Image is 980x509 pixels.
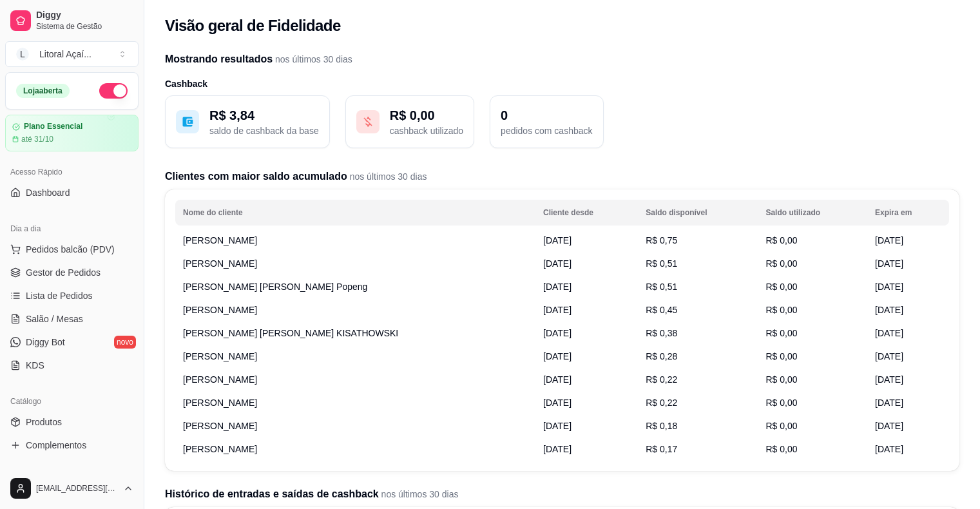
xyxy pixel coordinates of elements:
span: R$ 0,00 [765,374,797,385]
h2: Visão geral de Fidelidade [165,15,341,36]
span: R$ 0,22 [646,398,677,408]
span: R$ 0,00 [765,328,797,338]
div: Loja aberta [16,84,70,98]
span: [DATE] [875,258,903,269]
span: R$ 0,00 [765,282,797,292]
span: Dashboard [26,186,70,199]
span: [DATE] [543,305,572,315]
span: [DATE] [543,398,572,408]
span: [DATE] [543,235,572,245]
span: [DATE] [875,235,903,245]
span: R$ 0,18 [646,421,677,431]
span: R$ 0,00 [765,235,797,245]
span: [DATE] [875,282,903,292]
span: nos últimos 30 dias [273,54,352,64]
span: R$ 0,17 [646,444,677,454]
span: [PERSON_NAME] [183,421,257,431]
span: [DATE] [543,444,572,454]
div: Acesso Rápido [5,162,139,182]
span: [PERSON_NAME] [PERSON_NAME] KISATHOWSKI [183,328,398,338]
h2: Mostrando resultados [165,52,959,67]
a: Gestor de Pedidos [5,262,139,283]
span: L [16,48,29,61]
a: Salão / Mesas [5,309,139,329]
span: [DATE] [543,374,572,385]
span: Sistema de Gestão [36,21,133,32]
span: Produtos [26,416,62,428]
span: R$ 0,51 [646,282,677,292]
h2: Clientes com maior saldo acumulado [165,169,959,184]
span: [DATE] [543,258,572,269]
button: Alterar Status [99,83,128,99]
span: [PERSON_NAME] [183,351,257,361]
th: Nome do cliente [175,200,535,226]
span: R$ 0,75 [646,235,677,245]
div: Dia a dia [5,218,139,239]
span: [DATE] [875,328,903,338]
div: Catálogo [5,391,139,412]
span: Diggy Bot [26,336,65,349]
div: Litoral Açaí ... [39,48,91,61]
span: nos últimos 30 dias [347,171,427,182]
span: [DATE] [875,398,903,408]
span: R$ 0,00 [765,421,797,431]
span: [EMAIL_ADDRESS][DOMAIN_NAME] [36,483,118,494]
button: R$ 0,00cashback utilizado [345,95,474,148]
span: Lista de Pedidos [26,289,93,302]
span: R$ 0,22 [646,374,677,385]
th: Cliente desde [535,200,638,226]
a: Diggy Botnovo [5,332,139,352]
span: Diggy [36,10,133,21]
a: Plano Essencialaté 31/10 [5,115,139,151]
span: R$ 0,00 [765,258,797,269]
button: Pedidos balcão (PDV) [5,239,139,260]
span: R$ 0,00 [765,351,797,361]
span: [DATE] [875,374,903,385]
span: [DATE] [875,444,903,454]
p: saldo de cashback da base [209,124,319,137]
a: DiggySistema de Gestão [5,5,139,36]
span: [DATE] [875,305,903,315]
p: cashback utilizado [390,124,463,137]
span: R$ 0,28 [646,351,677,361]
a: Dashboard [5,182,139,203]
a: Produtos [5,412,139,432]
span: Complementos [26,439,86,452]
h3: Cashback [165,77,959,90]
h2: Histórico de entradas e saídas de cashback [165,486,959,502]
span: [DATE] [543,351,572,361]
article: até 31/10 [21,134,53,144]
span: [DATE] [543,421,572,431]
span: R$ 0,38 [646,328,677,338]
span: [DATE] [543,282,572,292]
span: R$ 0,00 [765,444,797,454]
span: R$ 0,51 [646,258,677,269]
button: Select a team [5,41,139,67]
th: Saldo utilizado [758,200,867,226]
p: pedidos com cashback [501,124,592,137]
span: [PERSON_NAME] [183,305,257,315]
span: [PERSON_NAME] [PERSON_NAME] Popeng [183,282,367,292]
span: Pedidos balcão (PDV) [26,243,115,256]
a: Complementos [5,435,139,456]
button: [EMAIL_ADDRESS][DOMAIN_NAME] [5,473,139,504]
span: [PERSON_NAME] [183,235,257,245]
th: Expira em [867,200,949,226]
a: KDS [5,355,139,376]
p: 0 [501,106,592,124]
span: Gestor de Pedidos [26,266,101,279]
span: R$ 0,00 [765,398,797,408]
article: Plano Essencial [24,122,82,131]
p: R$ 0,00 [390,106,463,124]
th: Saldo disponível [638,200,758,226]
a: Lista de Pedidos [5,285,139,306]
span: R$ 0,45 [646,305,677,315]
p: R$ 3,84 [209,106,319,124]
span: nos últimos 30 dias [379,489,459,499]
span: [PERSON_NAME] [183,374,257,385]
span: [PERSON_NAME] [183,444,257,454]
span: Salão / Mesas [26,312,83,325]
span: [DATE] [543,328,572,338]
span: [PERSON_NAME] [183,398,257,408]
span: [DATE] [875,351,903,361]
